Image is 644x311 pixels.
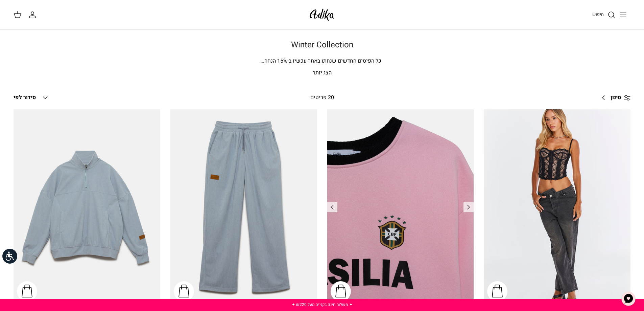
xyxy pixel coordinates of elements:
[611,93,621,102] span: סינון
[14,90,49,105] button: סידור לפי
[170,109,317,305] a: מכנסי טרנינג City strolls
[592,11,616,19] a: חיפוש
[292,302,353,308] a: ✦ משלוח חינם בקנייה מעל ₪220 ✦
[592,11,604,18] span: חיפוש
[86,40,559,50] h1: Winter Collection
[86,69,559,77] p: הצג יותר
[28,11,39,19] a: החשבון שלי
[277,57,283,65] span: 15
[14,93,36,102] span: סידור לפי
[327,109,474,305] a: סווטשירט Brazilian Kid
[251,93,393,102] div: 20 פריטים
[618,289,639,309] button: צ'אט
[14,109,160,305] a: סווטשירט City Strolls אוברסייז
[616,7,630,22] button: Toggle menu
[287,57,381,65] span: כל הפיסים החדשים שנחתו באתר עכשיו ב-
[463,202,474,212] a: Previous
[327,202,337,212] a: Previous
[484,109,630,305] a: ג׳ינס All Or Nothing קריס-קרוס | BOYFRIEND
[308,7,336,23] img: Adika IL
[259,57,287,65] span: % הנחה.
[597,90,630,106] a: סינון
